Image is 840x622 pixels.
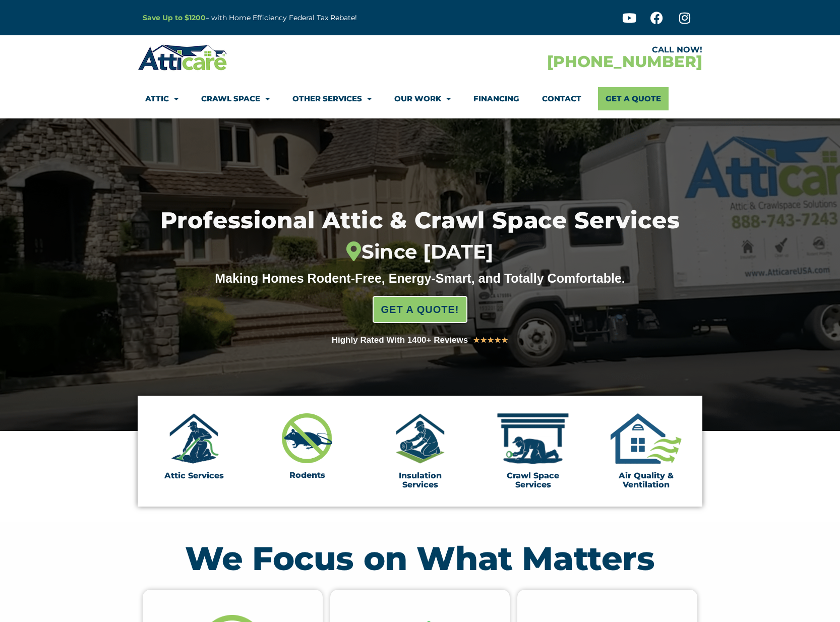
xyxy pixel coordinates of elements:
[145,87,695,110] nav: Menu
[373,296,468,323] a: GET A QUOTE!
[5,541,55,592] iframe: Chat Invitation
[107,209,733,264] h1: Professional Attic & Crawl Space Services
[289,470,325,480] a: Rodents
[143,13,206,22] a: Save Up to $1200
[394,87,451,110] a: Our Work
[381,299,459,320] span: GET A QUOTE!
[143,12,469,24] p: – with Home Efficiency Federal Tax Rebate!
[332,333,468,347] div: Highly Rated With 1400+ Reviews
[473,87,519,110] a: Financing
[507,471,559,489] a: Crawl Space Services
[107,240,733,264] div: Since [DATE]
[542,87,581,110] a: Contact
[487,334,494,347] i: ★
[164,471,224,480] a: Attic Services
[619,471,674,489] a: Air Quality & Ventilation
[473,334,480,347] i: ★
[196,271,644,286] div: Making Homes Rodent-Free, Energy-Smart, and Totally Comfortable.
[420,46,702,54] div: CALL NOW!
[201,87,270,110] a: Crawl Space
[145,87,178,110] a: Attic
[501,334,508,347] i: ★
[473,334,508,347] div: 5/5
[494,334,501,347] i: ★
[292,87,372,110] a: Other Services
[399,471,442,489] a: Insulation Services
[480,334,487,347] i: ★
[143,542,697,575] h2: We Focus on What Matters
[598,87,669,110] a: Get A Quote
